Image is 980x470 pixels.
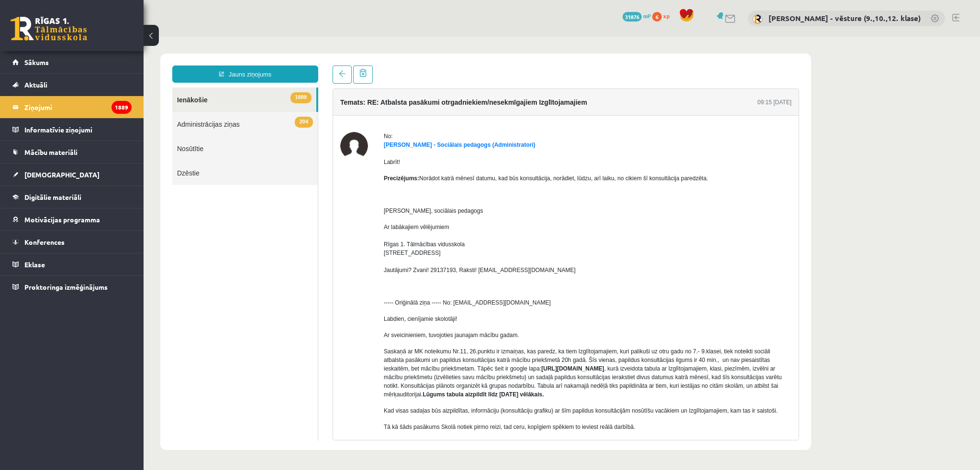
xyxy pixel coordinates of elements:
[240,105,392,111] a: [PERSON_NAME] - Sociālais pedagogs (Administratori)
[240,137,648,146] p: Norādot katrā mēnesī datumu, kad būs konsultācija, norādiet, lūdzu, arī laiku, no cikiem šī konsu...
[240,121,648,130] p: Labrīt!
[240,402,648,411] p: Ja ir kādi jautājumi, noteikti zvaniet: 29137193, vai rakstiet.
[111,101,132,114] i: 1889
[12,51,132,73] a: Sākums
[147,55,168,66] span: 1889
[29,124,174,148] a: Dzēstie
[29,99,174,124] a: Nosūtītie
[753,14,762,24] img: Kristīna Kižlo - vēsture (9.,10.,12. klase)
[197,62,444,69] h4: Temats: RE: Atbalsta pasākumi otrgadniekiem/nesekmīgajiem Izglītojamajiem
[12,208,132,230] a: Motivācijas programma
[240,138,276,145] strong: Precizējums:
[29,75,174,99] a: 204Administrācijas ziņas
[663,12,669,20] span: xp
[24,238,65,246] span: Konferences
[24,193,81,201] span: Digitālie materiāli
[279,354,400,361] strong: Lūgums tabula aizpildīt līdz [DATE] vēlākais.
[29,51,173,75] a: 1889Ienākošie
[24,119,132,141] legend: Informatīvie ziņojumi
[12,231,132,253] a: Konferences
[240,310,648,362] p: Saskaņā ar MK noteikumu Nr.11, 26.punktu ir izmaiņas, kas paredz, ka tiem Izglītojamajiem, kuri p...
[12,164,132,186] a: [DEMOGRAPHIC_DATA]
[240,370,648,378] p: Kad visas sadaļas būs aizpildītas, informāciju (konsultāciju grafiku) ar šīm papildus konsultācij...
[24,170,100,179] span: [DEMOGRAPHIC_DATA]
[24,260,45,269] span: Eklase
[24,58,49,66] span: Sākums
[12,96,132,118] a: Ziņojumi1889
[24,96,132,118] legend: Ziņojumi
[643,12,651,20] span: mP
[623,12,642,22] span: 31876
[12,141,132,163] a: Mācību materiāli
[398,328,460,335] strong: [URL][DOMAIN_NAME]
[614,61,648,70] div: 09:15 [DATE]
[29,29,175,46] a: Jauns ziņojums
[240,294,648,303] p: Ar sveicinieniem, tuvojoties jaunajam mācību gadam.
[24,80,47,89] span: Aktuāli
[623,12,651,20] a: 31876 mP
[12,186,132,208] a: Digitālie materiāli
[240,170,648,178] p: [PERSON_NAME], sociālais pedagogs
[12,253,132,275] a: Eklase
[768,13,921,23] a: [PERSON_NAME] - vēsture (9.,10.,12. klase)
[240,186,648,238] p: Ar labākajiem vēlējumiem Rīgas 1. Tālmācības vidusskola [STREET_ADDRESS] Jautājumi? Zvani! 291371...
[240,278,648,286] p: Labdien, cienījamie skolotāji!
[197,95,224,123] img: Dagnija Gaubšteina - Sociālais pedagogs
[11,17,87,41] a: Rīgas 1. Tālmācības vidusskola
[24,283,108,291] span: Proktoringa izmēģinājums
[240,95,648,104] div: No:
[12,276,132,298] a: Proktoringa izmēģinājums
[12,119,132,141] a: Informatīvie ziņojumi
[151,80,169,91] span: 204
[240,386,648,394] p: Tā kā šāds pasākums Skolā notiek pirmo reizi, tad ceru, kopīgiem spēkiem to ieviest reālā darbībā.
[652,12,662,22] span: 6
[240,262,648,270] p: ----- Oriģinālā ziņa ----- No: [EMAIL_ADDRESS][DOMAIN_NAME]
[12,74,132,96] a: Aktuāli
[24,215,100,224] span: Motivācijas programma
[24,148,78,156] span: Mācību materiāli
[652,12,674,20] a: 6 xp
